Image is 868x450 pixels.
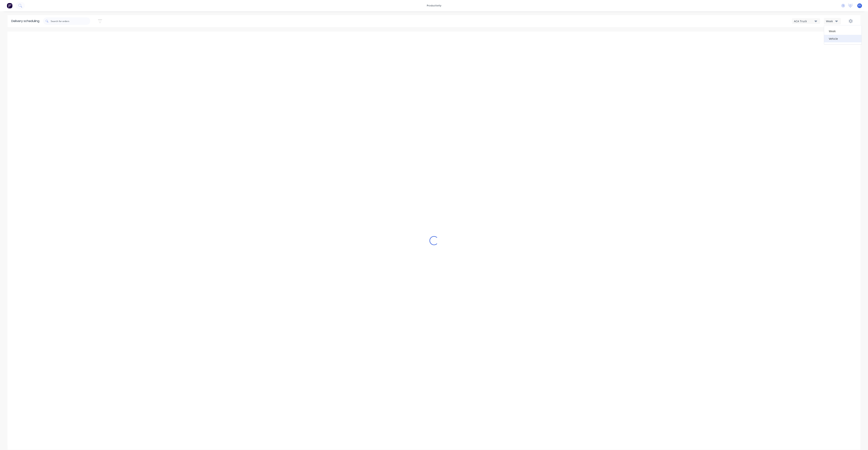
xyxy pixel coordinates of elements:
div: ACA Truck [794,19,815,23]
input: Search for orders [51,17,90,25]
img: Factory [7,3,12,8]
div: Week [824,27,861,35]
div: Vehicle [824,35,861,42]
button: ACA Truck [792,18,820,24]
div: Delivery scheduling [8,15,43,27]
span: F1 [858,4,861,7]
div: productivity [425,3,443,8]
div: Week [826,19,837,23]
button: Week [824,18,841,24]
